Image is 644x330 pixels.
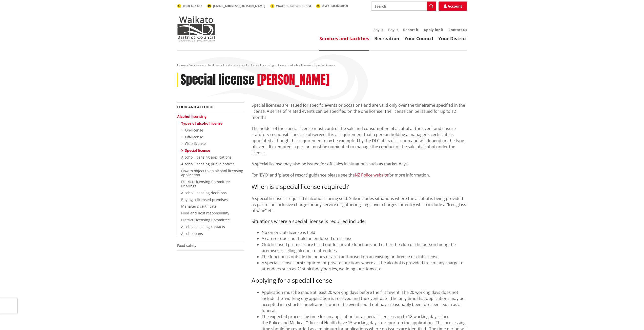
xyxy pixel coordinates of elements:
[181,162,235,166] a: Alcohol licensing public notices
[252,277,467,284] h3: Applying for a special license
[276,4,311,8] span: WaikatoDistrictCouncil
[403,27,419,32] a: Report it
[181,168,243,178] a: How to object to an alcohol licensing application
[181,197,228,202] a: Buying a licensed premises
[262,235,467,241] li: A caterer does not hold an endorsed on-license
[374,35,399,41] a: Recreation
[262,241,467,254] li: Club licensed premises are hired out for private functions and either the club or the person hiri...
[223,63,247,67] a: Food and alcohol
[181,211,229,215] a: Food and host responsibility
[185,141,206,146] a: Club license
[388,27,398,32] a: Pay it
[316,4,348,8] a: @WaikatoDistrict
[181,155,232,160] a: Alcohol licensing applications
[177,114,206,119] a: Alcohol licensing
[252,219,467,224] h4: Situations where a special license is required include:
[185,148,210,153] a: Special license
[177,63,186,67] a: Home
[262,260,467,272] li: A special license is required for private functions where all the alcohol is provided free of any...
[252,161,467,167] p: A special license may also be issued for off sales in situations such as market days.
[257,73,329,87] h2: [PERSON_NAME]
[319,35,369,41] a: Services and facilities
[177,4,202,8] a: 0800 492 452
[181,224,225,229] a: Alcohol licensing contacts
[181,190,227,195] a: Alcohol licensing decisions
[252,172,467,178] p: For 'BYO' and 'place of resort' guidance please see the for more information.
[438,35,467,41] a: Your District
[297,260,304,266] strong: not
[371,2,436,11] input: Search input
[181,217,230,222] a: District Licensing Committee
[177,16,215,41] img: Waikato District Council - Te Kaunihera aa Takiwaa o Waikato
[177,104,214,109] a: Food and alcohol
[278,63,311,67] a: Types of alcohol license
[373,27,383,32] a: Say it
[322,4,348,8] span: @WaikatoDistrict
[177,63,467,68] nav: breadcrumb
[404,35,433,41] a: Your Council
[252,125,467,156] p: The holder of the special license must control the sale and consumption of alcohol at the event a...
[262,254,467,260] li: The function is outside the hours or area authorised on an existing on-license or club license
[189,63,220,67] a: Services and facilities
[262,289,467,314] li: Application must be made at least 20 working days before the first event. The 20 working days doe...
[448,27,467,32] a: Contact us
[424,27,443,32] a: Apply for it
[262,229,467,235] li: No on or club license is held
[207,4,265,8] a: [EMAIL_ADDRESS][DOMAIN_NAME]
[185,135,203,139] a: Off-license
[315,63,335,67] span: Special license
[177,243,196,248] a: Food safety
[270,4,311,8] a: WaikatoDistrictCouncil
[181,204,217,209] a: Manager's certificate
[180,73,254,87] h1: Special license
[439,2,467,11] a: Account
[185,128,203,133] a: On-license
[252,195,467,214] p: A special license is required if alcohol is being sold. Sale includes situations where the alcoho...
[252,183,467,190] h3: When is a special license required?
[181,121,222,126] a: Types of alcohol license
[183,4,202,8] span: 0800 492 452
[251,63,274,67] a: Alcohol licensing
[252,102,467,120] p: Special licenses are issued for specific events or occasions and are valid only over the timefram...
[355,172,388,178] a: NZ Police website
[181,179,230,188] a: District Licensing Committee Hearings
[213,4,265,8] span: [EMAIL_ADDRESS][DOMAIN_NAME]
[181,231,203,236] a: Alcohol bans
